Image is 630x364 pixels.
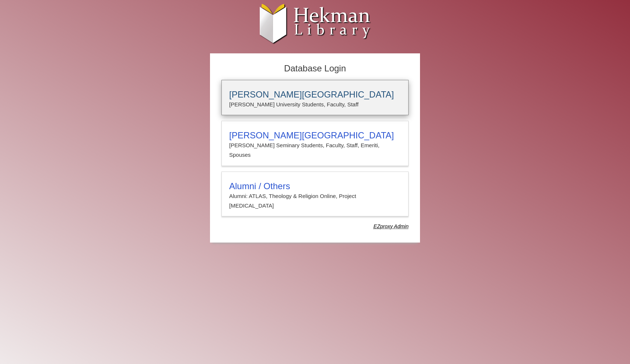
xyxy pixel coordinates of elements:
[229,181,401,211] summary: Alumni / OthersAlumni: ATLAS, Theology & Religion Online, Project [MEDICAL_DATA]
[229,181,401,191] h3: Alumni / Others
[218,61,412,76] h2: Database Login
[221,121,409,166] a: [PERSON_NAME][GEOGRAPHIC_DATA][PERSON_NAME] Seminary Students, Faculty, Staff, Emeriti, Spouses
[229,141,401,160] p: [PERSON_NAME] Seminary Students, Faculty, Staff, Emeriti, Spouses
[229,89,401,100] h3: [PERSON_NAME][GEOGRAPHIC_DATA]
[374,223,409,229] dfn: Use Alumni login
[229,191,401,211] p: Alumni: ATLAS, Theology & Religion Online, Project [MEDICAL_DATA]
[229,100,401,109] p: [PERSON_NAME] University Students, Faculty, Staff
[229,130,401,141] h3: [PERSON_NAME][GEOGRAPHIC_DATA]
[221,80,409,115] a: [PERSON_NAME][GEOGRAPHIC_DATA][PERSON_NAME] University Students, Faculty, Staff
